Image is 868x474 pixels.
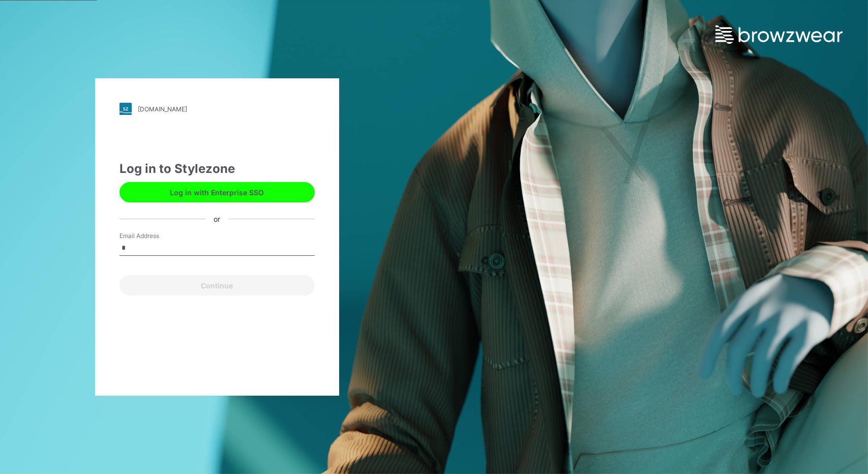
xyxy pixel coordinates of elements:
img: stylezone-logo.562084cfcfab977791bfbf7441f1a819.svg [119,103,132,115]
img: browzwear-logo.e42bd6dac1945053ebaf764b6aa21510.svg [715,25,843,44]
div: [DOMAIN_NAME] [138,105,187,113]
label: Email Address [119,231,191,241]
button: Log in with Enterprise SSO [119,182,315,202]
div: or [205,214,228,224]
div: Log in to Stylezone [119,160,315,178]
a: [DOMAIN_NAME] [119,103,315,115]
